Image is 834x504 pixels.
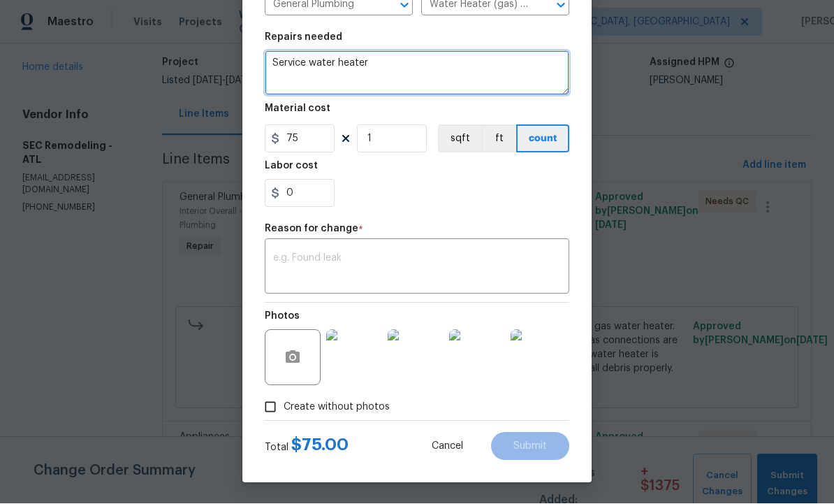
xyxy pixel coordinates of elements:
[265,312,300,322] h5: Photos
[265,51,569,96] textarea: Service water heater
[513,442,547,452] span: Submit
[438,125,481,153] button: sqft
[265,33,342,43] h5: Repairs needed
[265,438,349,455] div: Total
[432,442,463,452] span: Cancel
[265,161,318,171] h5: Labor cost
[481,125,516,153] button: ft
[284,401,390,415] span: Create without photos
[265,224,358,234] h5: Reason for change
[491,433,569,461] button: Submit
[516,125,569,153] button: count
[291,437,349,454] span: $ 75.00
[265,104,330,114] h5: Material cost
[409,433,485,461] button: Cancel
